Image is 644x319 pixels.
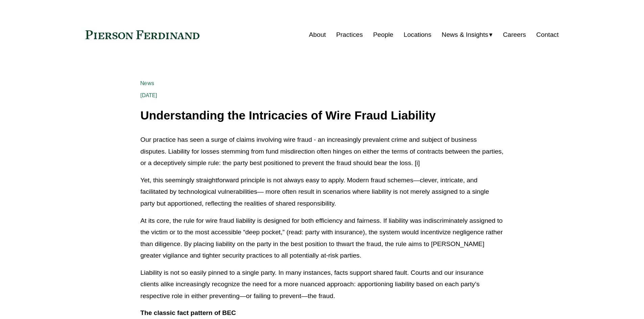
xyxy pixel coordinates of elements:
p: At its core, the rule for wire fraud liability is designed for both efficiency and fairness. If l... [140,215,503,262]
a: Careers [503,28,526,41]
p: Our practice has seen a surge of claims involving wire fraud - an increasingly prevalent crime an... [140,134,503,169]
a: Contact [536,28,558,41]
a: Locations [404,28,431,41]
p: Liability is not so easily pinned to a single party. In many instances, facts support shared faul... [140,267,503,302]
strong: The classic fact pattern of BEC [140,309,236,316]
a: folder dropdown [442,28,493,41]
p: Yet, this seemingly straightforward principle is not always easy to apply. Modern fraud schemes—c... [140,175,503,210]
h1: Understanding the Intricacies of Wire Fraud Liability [140,109,503,122]
a: About [309,28,326,41]
span: [DATE] [140,92,157,99]
a: Practices [336,28,363,41]
a: People [373,28,393,41]
span: News & Insights [442,29,488,41]
a: News [140,80,154,86]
